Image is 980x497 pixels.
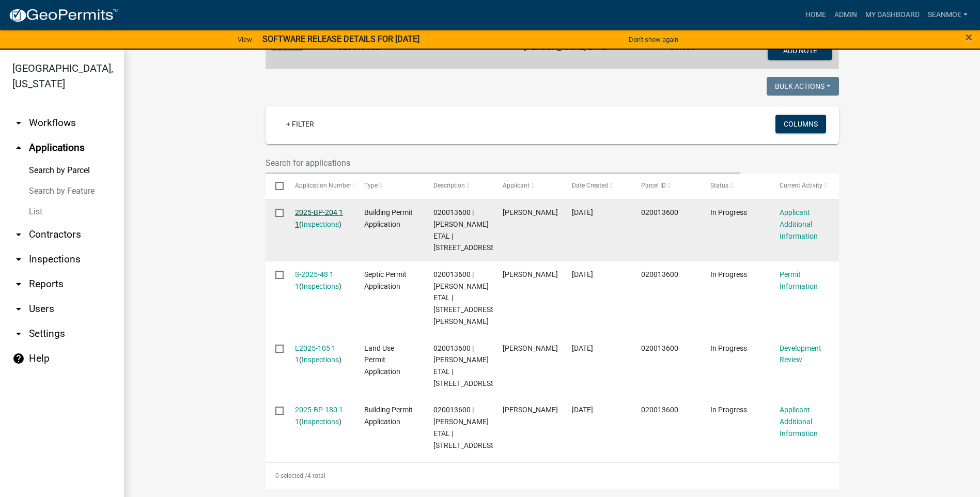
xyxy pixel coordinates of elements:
[302,220,339,228] a: Inspections
[625,31,682,48] button: Don't show again
[12,328,25,340] i: arrow_drop_down
[518,35,663,69] td: [PERSON_NAME] ETAL
[562,174,631,198] datatable-header-cell: Date Created
[767,77,839,96] button: Bulk Actions
[278,115,322,133] a: + Filter
[572,182,608,189] span: Date Created
[12,352,25,365] i: help
[770,174,839,198] datatable-header-cell: Current Activity
[503,270,558,278] span: Andrew Knutson
[266,463,839,489] div: 4 total
[861,5,924,25] a: My Dashboard
[503,182,530,189] span: Applicant
[295,344,336,364] a: L2025-105 1 1
[783,46,817,54] span: Add Note
[295,269,345,292] div: ( )
[295,270,334,290] a: S-2025-48 1 1
[664,35,721,69] td: 39.500
[966,30,972,44] span: ×
[433,344,497,387] span: 020013600 | RODNEY C KNUTSON ETAL | 12250 105th St NE
[433,182,465,189] span: Description
[641,208,678,216] span: 020013600
[433,270,497,325] span: 020013600 | RODNEY C KNUTSON ETAL | 12252 105th St NE Foley MN 56329
[295,343,345,366] div: ( )
[775,115,826,133] button: Columns
[503,406,558,414] span: Andrew Knutson
[295,207,345,230] div: ( )
[302,282,339,290] a: Inspections
[710,406,747,414] span: In Progress
[701,174,770,198] datatable-header-cell: Status
[364,208,413,228] span: Building Permit Application
[641,344,678,352] span: 020013600
[780,406,818,438] a: Applicant Additional Information
[433,406,497,449] span: 020013600 | RODNEY C KNUTSON ETAL | 12250 105th St NE
[234,31,256,48] a: View
[354,174,424,198] datatable-header-cell: Type
[12,117,25,129] i: arrow_drop_down
[503,344,558,352] span: Andrew Knutson
[332,35,414,69] td: 020013600
[493,174,562,198] datatable-header-cell: Applicant
[285,174,354,198] datatable-header-cell: Application Number
[275,472,307,479] span: 0 selected /
[12,303,25,315] i: arrow_drop_down
[572,344,593,352] span: 07/29/2025
[830,5,861,25] a: Admin
[12,228,25,241] i: arrow_drop_down
[295,208,343,228] a: 2025-BP-204 1 1
[710,270,747,278] span: In Progress
[266,174,285,198] datatable-header-cell: Select
[12,253,25,266] i: arrow_drop_down
[12,142,25,154] i: arrow_drop_up
[262,34,419,44] strong: SOFTWARE RELEASE DETAILS FOR [DATE]
[710,344,747,352] span: In Progress
[572,208,593,216] span: 08/13/2025
[364,270,407,290] span: Septic Permit Application
[780,182,822,189] span: Current Activity
[641,270,678,278] span: 020013600
[710,182,728,189] span: Status
[780,344,821,364] a: Development Review
[966,31,972,43] button: Close
[780,208,818,240] a: Applicant Additional Information
[364,344,400,376] span: Land Use Permit Application
[641,406,678,414] span: 020013600
[780,270,818,290] a: Permit Information
[710,208,747,216] span: In Progress
[424,174,493,198] datatable-header-cell: Description
[12,278,25,290] i: arrow_drop_down
[641,182,666,189] span: Parcel ID
[572,270,593,278] span: 07/29/2025
[295,404,345,428] div: ( )
[302,417,339,426] a: Inspections
[433,208,497,252] span: 020013600 | RODNEY C KNUTSON ETAL | 12250 105th St NE
[924,5,972,25] a: SeanMoe
[266,152,741,174] input: Search for applications
[295,406,343,426] a: 2025-BP-180 1 1
[364,182,378,189] span: Type
[272,42,303,52] a: Selected
[364,406,413,426] span: Building Permit Application
[572,406,593,414] span: 07/29/2025
[768,41,832,60] button: Add Note
[302,355,339,364] a: Inspections
[801,5,830,25] a: Home
[631,174,701,198] datatable-header-cell: Parcel ID
[503,208,558,216] span: Andrew Knutson
[295,182,351,189] span: Application Number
